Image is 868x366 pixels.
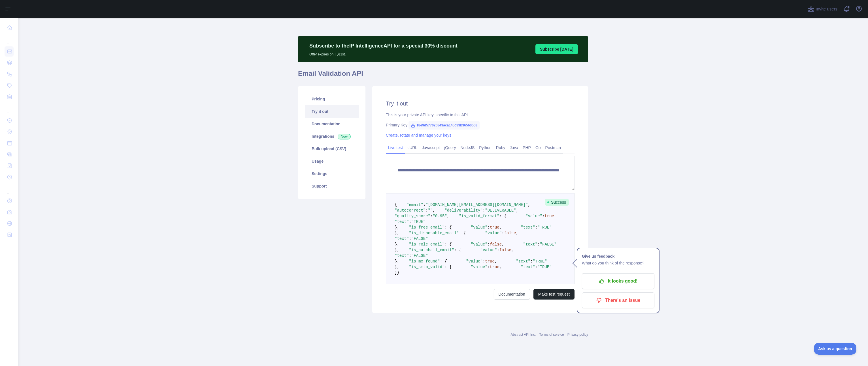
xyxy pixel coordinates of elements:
[582,273,654,289] button: It looks good!
[499,214,507,218] span: : {
[395,225,399,230] span: },
[499,225,502,230] span: ,
[458,143,477,152] a: NodeJS
[409,242,444,247] span: "is_role_email"
[395,248,399,252] span: },
[494,289,530,300] a: Documentation
[494,143,508,152] a: Ruby
[502,242,504,247] span: ,
[409,225,444,230] span: "is_free_email"
[504,231,516,235] span: false
[440,259,447,264] span: : {
[395,242,399,247] span: },
[528,203,530,207] span: ,
[533,289,575,300] button: Make test request
[816,6,837,12] span: Invite users
[409,121,480,130] span: 18e9d577020843aca145c33b36560558
[305,93,359,105] a: Pricing
[395,214,430,218] span: "quality_score"
[485,259,495,264] span: true
[309,50,458,57] p: Offer expires on 十月 1st.
[386,122,575,128] div: Primary Key:
[386,112,575,118] div: This is your private API key, specific to this API.
[535,225,537,230] span: :
[433,214,447,218] span: "0.95"
[508,143,521,152] a: Java
[530,259,533,264] span: :
[814,343,857,355] iframe: Toggle Customer Support
[411,253,428,258] span: "FALSE"
[409,236,411,241] span: :
[542,214,544,218] span: :
[407,203,423,207] span: "email"
[490,242,502,247] span: false
[305,143,359,155] a: Bulk upload (CSV)
[488,265,490,269] span: :
[545,199,569,206] span: Success
[533,143,543,152] a: Go
[409,259,440,264] span: "is_mx_found"
[540,242,557,247] span: "FALSE"
[444,208,482,213] span: "deliverability"
[543,143,563,152] a: Postman
[483,259,485,264] span: :
[521,265,535,269] span: "text"
[466,259,483,264] span: "value"
[395,265,399,269] span: },
[511,248,514,252] span: ,
[386,100,575,107] h2: Try it out
[298,69,588,83] h1: Email Validation API
[5,34,14,45] div: ...
[305,167,359,180] a: Settings
[516,259,530,264] span: "text"
[526,214,542,218] span: "value"
[537,242,540,247] span: :
[544,214,554,218] span: true
[586,276,650,286] p: It looks good!
[309,42,458,50] p: Subscribe to the IP Intelligence API for a special 30 % discount
[444,265,452,269] span: : {
[807,5,839,14] button: Invite users
[516,208,518,213] span: ,
[420,143,442,152] a: Javascript
[395,270,397,275] span: }
[405,143,420,152] a: cURL
[409,248,454,252] span: "is_catchall_email"
[499,248,511,252] span: false
[386,143,405,152] a: Live test
[471,265,488,269] span: "value"
[395,253,409,258] span: "text"
[428,208,433,213] span: ""
[305,105,359,118] a: Try it out
[497,248,499,252] span: :
[520,143,533,152] a: PHP
[495,259,497,264] span: ,
[554,214,556,218] span: ,
[430,214,433,218] span: :
[411,236,428,241] span: "FALSE"
[535,44,578,54] button: Subscribe [DATE]
[483,208,485,213] span: :
[523,242,537,247] span: "text"
[490,225,499,230] span: true
[426,203,528,207] span: "[DOMAIN_NAME][EMAIL_ADDRESS][DOMAIN_NAME]"
[488,242,490,247] span: :
[409,231,459,235] span: "is_disposable_email"
[533,259,547,264] span: "TRUE"
[423,203,426,207] span: :
[488,225,490,230] span: :
[537,265,552,269] span: "TRUE"
[395,236,409,241] span: "text"
[582,253,654,260] h1: Give us feedback
[537,225,552,230] span: "TRUE"
[567,333,588,337] a: Privacy policy
[535,265,537,269] span: :
[386,133,451,137] a: Create, rotate and manage your keys
[5,103,14,114] div: ...
[582,292,654,308] button: There's an issue
[444,242,452,247] span: : {
[433,208,435,213] span: ,
[444,225,452,230] span: : {
[477,143,494,152] a: Python
[305,180,359,192] a: Support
